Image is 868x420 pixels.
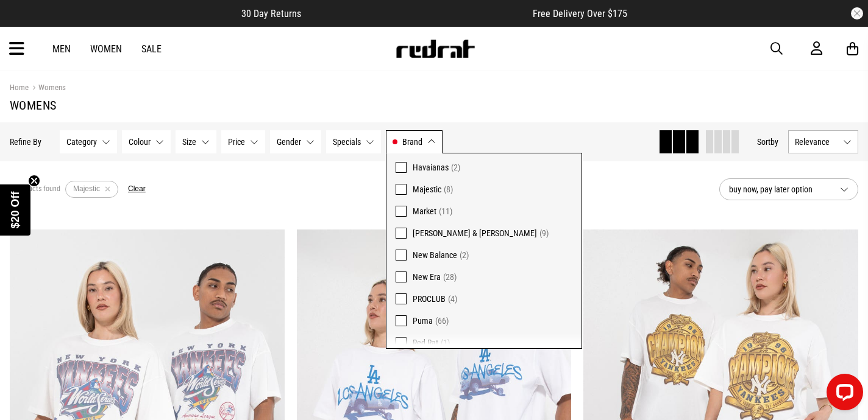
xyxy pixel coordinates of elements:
span: New Balance [413,250,457,260]
button: Relevance [788,130,858,153]
button: Remove filter [100,181,115,198]
span: Gender [277,137,301,147]
span: Majestic [73,184,100,193]
iframe: Customer reviews powered by Trustpilot [325,7,508,19]
button: Price [221,130,265,153]
span: Brand [402,137,422,147]
button: Brand [386,130,443,153]
button: Colour [122,130,171,153]
iframe: LiveChat chat widget [817,369,868,420]
span: Specials [333,137,361,147]
span: New Era [413,272,441,282]
span: Category [66,137,97,147]
span: PROCLUB [413,294,446,304]
span: (11) [439,206,452,216]
a: Womens [29,83,66,94]
img: Redrat logo [395,40,475,58]
span: (28) [443,272,457,282]
span: 8 products found [10,184,60,194]
span: buy now, pay later option [729,182,830,197]
button: Sortby [757,135,778,149]
span: Size [182,137,196,147]
a: Sale [141,43,162,55]
span: $20 Off [9,191,21,228]
button: Gender [270,130,321,153]
button: Category [60,130,117,153]
button: Specials [326,130,381,153]
span: Market [413,206,436,216]
a: Women [90,43,122,55]
span: (8) [444,184,453,194]
span: Havaianas [413,163,449,172]
span: (4) [448,294,457,304]
button: buy now, pay later option [719,178,858,200]
button: Clear [128,184,146,194]
span: Price [228,137,245,147]
button: Close teaser [28,175,40,187]
span: [PERSON_NAME] & [PERSON_NAME] [413,228,537,238]
span: (2) [460,250,469,260]
button: Size [176,130,216,153]
span: (2) [451,163,460,172]
div: Brand [386,153,582,349]
span: (1) [441,338,450,348]
span: Free Delivery Over $175 [533,8,627,19]
span: Red Rat [413,338,438,348]
p: Refine By [10,137,41,147]
a: Men [52,43,71,55]
span: Majestic [413,184,441,194]
span: Puma [413,316,433,326]
span: Colour [129,137,151,147]
span: (9) [539,228,549,238]
a: Home [10,83,29,92]
span: by [770,137,778,147]
h1: Womens [10,98,858,113]
span: 30 Day Returns [241,8,301,19]
span: (66) [435,316,449,326]
span: Relevance [795,137,838,147]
